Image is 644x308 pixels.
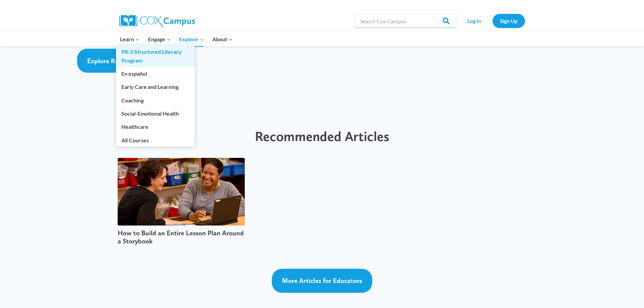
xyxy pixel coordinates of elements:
a: Sign Up [493,14,525,28]
span: More Articles for Educators [282,277,362,285]
button: Child menu of Explore [175,32,208,46]
a: More Articles for Educators [272,269,372,293]
img: Cox Campus [119,15,195,27]
a: En español [116,67,195,80]
input: Search Cox Campus [355,14,456,28]
img: teachers making classroom lesson plan [114,156,248,227]
a: Explore Resources [77,49,150,73]
a: All Courses [116,134,195,146]
span: Recommended Articles [255,128,389,144]
nav: Primary Navigation [116,32,237,46]
button: Child menu of About [208,32,237,46]
a: Log In [460,14,489,28]
a: Coaching [116,94,195,106]
span: Explore Resources [87,57,140,65]
h3: How to Build an Entire Lesson Plan Around a Storybook [118,229,245,245]
button: Child menu of Engage [144,32,175,46]
a: teachers making classroom lesson plan How to Build an Entire Lesson Plan Around a Storybook [118,158,245,248]
nav: Secondary Navigation [460,14,525,28]
a: Healthcare [116,120,195,133]
a: Early Care and Learning [116,80,195,93]
button: Child menu of Learn [116,32,144,46]
a: Social-Emotional Health [116,107,195,120]
a: PK-5 Structured Literacy Program [116,45,195,67]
